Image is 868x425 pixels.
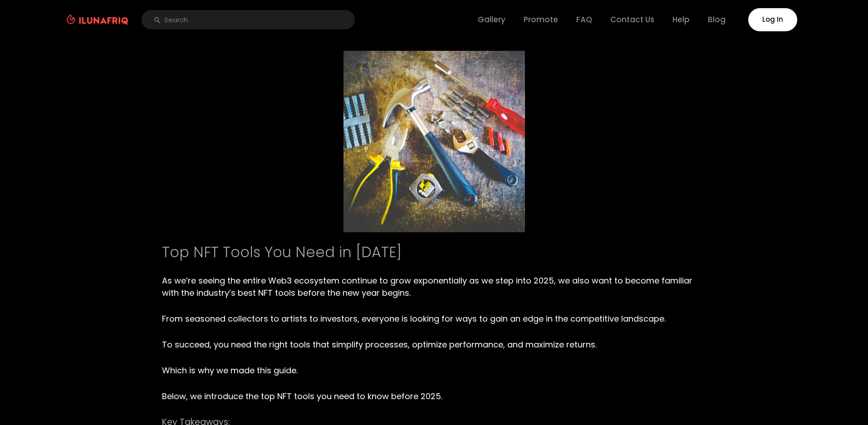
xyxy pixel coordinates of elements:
a: Blog [708,14,726,25]
span: As we’re seeing the entire Web3 ecosystem continue to grow exponentially as we step into 2025, we... [162,275,692,298]
a: Contact Us [610,14,654,25]
img: NFT-Tools-2025 [343,51,525,232]
span: Which is why we made this guide. [162,365,298,376]
a: Promote [524,14,558,25]
img: logo ilunafriq [67,15,128,25]
h1: Top NFT Tools You Need in [DATE] [162,241,706,263]
input: Search [142,10,355,29]
a: FAQ [576,14,592,25]
span: From seasoned collectors to artists to investors, everyone is looking for ways to gain an edge in... [162,313,666,324]
a: Help [672,14,690,25]
span: To succeed, you need the right tools that simplify processes, optimize performance, and maximize ... [162,339,597,350]
span: Below, we introduce the top NFT tools you need to know before 2025. [162,391,442,402]
a: Gallery [478,14,505,25]
a: Log In [748,8,797,31]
